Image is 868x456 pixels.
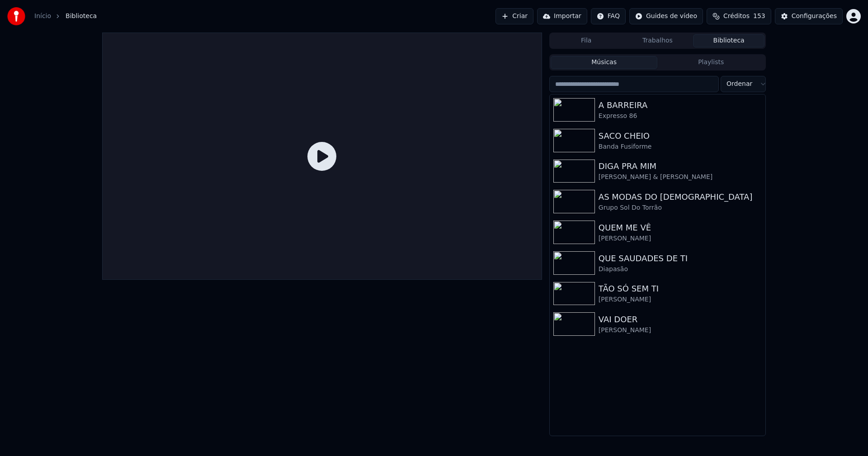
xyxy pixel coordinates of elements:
div: A BARREIRA [599,99,762,112]
span: 153 [753,12,765,21]
button: Trabalhos [622,34,693,47]
button: Biblioteca [693,34,764,47]
div: QUE SAUDADES DE TI [599,252,762,265]
button: Músicas [551,56,658,69]
div: DIGA PRA MIM [599,160,762,173]
div: VAI DOER [599,313,762,326]
a: Início [34,12,51,21]
div: Expresso 86 [599,112,762,121]
div: Configurações [792,12,837,21]
div: AS MODAS DO [DEMOGRAPHIC_DATA] [599,191,762,203]
div: SACO CHEIO [599,130,762,142]
div: TÃO SÓ SEM TI [599,282,762,295]
div: Diapasão [599,265,762,274]
span: Ordenar [726,80,752,89]
button: Playlists [657,56,764,69]
div: Banda Fusiforme [599,142,762,151]
span: Biblioteca [66,12,97,21]
nav: breadcrumb [34,12,97,21]
button: FAQ [591,8,626,24]
div: [PERSON_NAME] & [PERSON_NAME] [599,173,762,182]
div: [PERSON_NAME] [599,326,762,335]
button: Importar [537,8,587,24]
button: Criar [495,8,533,24]
img: youka [7,7,25,25]
button: Créditos153 [707,8,771,24]
button: Configurações [775,8,843,24]
button: Guides de vídeo [629,8,703,24]
div: [PERSON_NAME] [599,295,762,304]
button: Fila [551,34,622,47]
div: [PERSON_NAME] [599,234,762,243]
span: Créditos [723,12,750,21]
div: QUEM ME VÊ [599,221,762,234]
div: Grupo Sol Do Torrão [599,203,762,212]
